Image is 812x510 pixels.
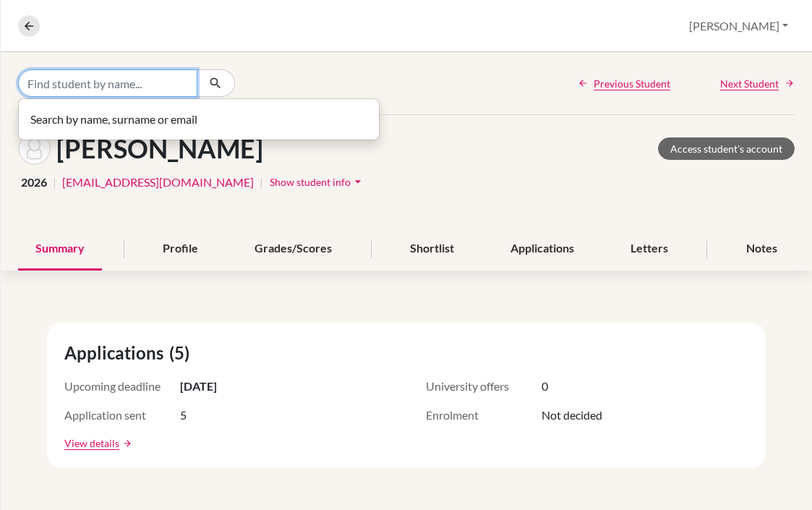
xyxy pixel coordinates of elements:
span: 2026 [21,174,47,191]
span: Previous Student [594,76,670,91]
span: Next Student [720,76,779,91]
div: Summary [18,228,102,271]
span: 0 [542,378,548,395]
span: | [53,174,56,191]
div: Notes [729,228,795,271]
button: Show student infoarrow_drop_down [269,171,366,193]
a: View details [64,435,119,451]
div: Shortlist [393,228,471,271]
input: Find student by name... [18,69,197,97]
h1: [PERSON_NAME] [56,133,263,164]
span: (5) [169,340,195,366]
p: Search by name, surname or email [30,111,367,128]
span: University offers [426,378,542,395]
span: Application sent [64,407,180,424]
a: [EMAIL_ADDRESS][DOMAIN_NAME] [62,174,254,191]
a: Next Student [720,76,795,91]
span: | [260,174,263,191]
div: Applications [493,228,591,271]
span: Upcoming deadline [64,378,180,395]
div: Grades/Scores [237,228,349,271]
div: Letters [613,228,685,271]
a: arrow_forward [119,438,132,449]
span: Applications [64,340,169,366]
span: Enrolment [426,407,542,424]
span: [DATE] [180,378,217,395]
img: Sherine Bahri's avatar [18,132,51,165]
span: Show student info [270,176,351,188]
div: Profile [145,228,215,271]
a: Access student's account [658,137,795,160]
span: Not decided [542,407,602,424]
i: arrow_drop_down [351,174,365,189]
a: Previous Student [578,76,670,91]
button: [PERSON_NAME] [683,12,795,40]
span: 5 [180,407,187,424]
